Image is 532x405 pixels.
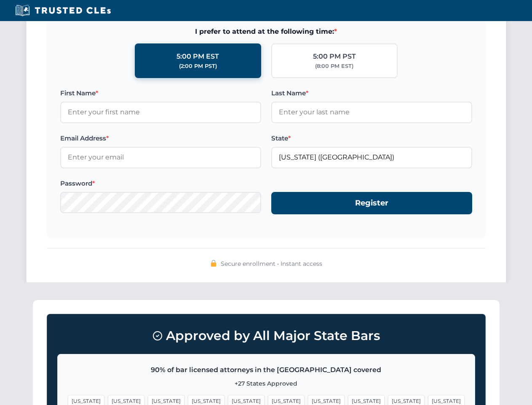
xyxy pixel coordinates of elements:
[221,259,322,268] span: Secure enrollment • Instant access
[60,147,261,168] input: Enter your email
[176,51,219,62] div: 5:00 PM EST
[68,364,465,375] p: 90% of bar licensed attorneys in the [GEOGRAPHIC_DATA] covered
[315,62,353,70] div: (8:00 PM EST)
[60,26,472,37] span: I prefer to attend at the following time:
[68,379,465,388] p: +27 States Approved
[60,102,261,123] input: Enter your first name
[60,178,261,189] label: Password
[271,147,472,168] input: Florida (FL)
[271,192,472,214] button: Register
[13,4,113,17] img: Trusted CLEs
[60,133,261,143] label: Email Address
[57,324,475,347] h3: Approved by All Major State Bars
[271,102,472,123] input: Enter your last name
[313,51,356,62] div: 5:00 PM PST
[210,260,217,267] img: 🔒
[179,62,217,70] div: (2:00 PM PST)
[60,88,261,98] label: First Name
[271,133,472,143] label: State
[271,88,472,98] label: Last Name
